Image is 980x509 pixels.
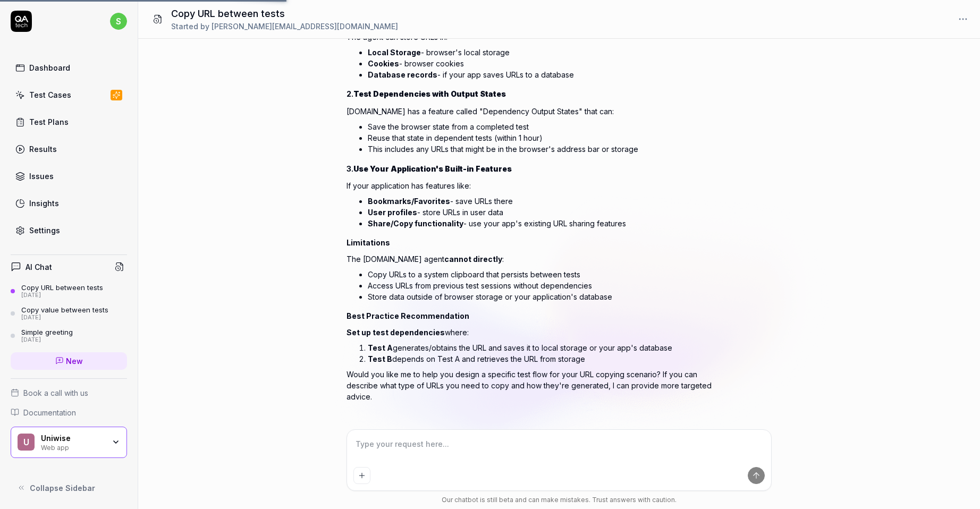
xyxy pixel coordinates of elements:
[29,143,57,155] div: Results
[368,417,376,426] button: Negative feedback
[21,292,103,299] div: [DATE]
[29,89,71,100] div: Test Cases
[368,291,719,302] li: Store data outside of browser storage or your application's database
[23,387,88,398] span: Book a call with us
[171,6,398,21] h1: Copy URL between tests
[368,121,719,132] li: Save the browser state from a completed test
[347,495,772,505] div: Our chatbot is still beta and can make mistakes. Trust answers with caution.
[353,89,506,98] strong: Test Dependencies with Output States
[11,57,127,78] a: Dashboard
[347,237,719,248] h2: Limitations
[11,166,127,186] a: Issues
[347,163,719,174] h3: 3.
[368,70,437,79] strong: Database records
[368,280,719,291] li: Access URLs from previous test sessions without dependencies
[368,132,719,143] li: Reuse that state in dependent tests (within 1 hour)
[347,327,719,338] p: where:
[11,139,127,159] a: Results
[368,48,421,57] strong: Local Storage
[368,353,719,364] li: depends on Test A and retrieves the URL from storage
[347,310,719,321] h2: Best Practice Recommendation
[110,13,127,30] span: s
[347,328,445,337] strong: Set up test dependencies
[353,164,512,173] strong: Use Your Application's Built-in Features
[347,106,719,117] p: [DOMAIN_NAME] has a feature called "Dependency Output States" that can:
[11,220,127,241] a: Settings
[11,306,127,321] a: Copy value between tests[DATE]
[368,219,463,228] strong: Share/Copy functionality
[29,225,60,236] div: Settings
[368,343,393,352] strong: Test A
[368,218,719,229] li: - use your app's existing URL sharing features
[11,427,127,459] button: UUniwiseWeb app
[368,58,719,69] li: - browser cookies
[26,261,52,273] h4: AI Chat
[368,354,392,363] strong: Test B
[347,253,719,265] p: The [DOMAIN_NAME] agent :
[11,477,127,498] button: Collapse Sidebar
[368,207,719,218] li: - store URLs in user data
[347,88,719,99] h3: 2.
[21,336,73,344] div: [DATE]
[41,434,105,443] div: Uniwise
[11,387,127,398] a: Book a call with us
[368,143,719,155] li: This includes any URLs that might be in the browser's address bar or storage
[171,21,398,32] div: Started by
[347,369,719,402] p: Would you like me to help you design a specific test flow for your URL copying scenario? If you c...
[11,407,127,418] a: Documentation
[110,11,127,32] button: s
[21,328,73,336] div: Simple greeting
[29,62,70,73] div: Dashboard
[353,467,370,484] button: Add attachment
[21,314,108,321] div: [DATE]
[368,269,719,280] li: Copy URLs to a system clipboard that persists between tests
[212,22,398,31] span: [PERSON_NAME][EMAIL_ADDRESS][DOMAIN_NAME]
[30,482,95,494] span: Collapse Sidebar
[29,116,69,128] div: Test Plans
[368,197,450,206] strong: Bookmarks/Favorites
[21,283,103,292] div: Copy URL between tests
[66,355,83,367] span: New
[444,254,502,264] strong: cannot directly
[11,352,127,370] a: New
[41,443,105,451] div: Web app
[11,112,127,132] a: Test Plans
[347,180,719,191] p: If your application has features like:
[11,84,127,105] a: Test Cases
[11,283,127,299] a: Copy URL between tests[DATE]
[353,417,361,426] button: Positive feedback
[368,69,719,80] li: - if your app saves URLs to a database
[29,171,54,182] div: Issues
[368,196,719,207] li: - save URLs there
[21,306,108,314] div: Copy value between tests
[11,193,127,214] a: Insights
[368,342,719,353] li: generates/obtains the URL and saves it to local storage or your app's database
[368,59,399,68] strong: Cookies
[18,434,35,451] span: U
[29,198,59,209] div: Insights
[368,208,417,217] strong: User profiles
[11,328,127,344] a: Simple greeting[DATE]
[368,47,719,58] li: - browser's local storage
[23,407,76,418] span: Documentation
